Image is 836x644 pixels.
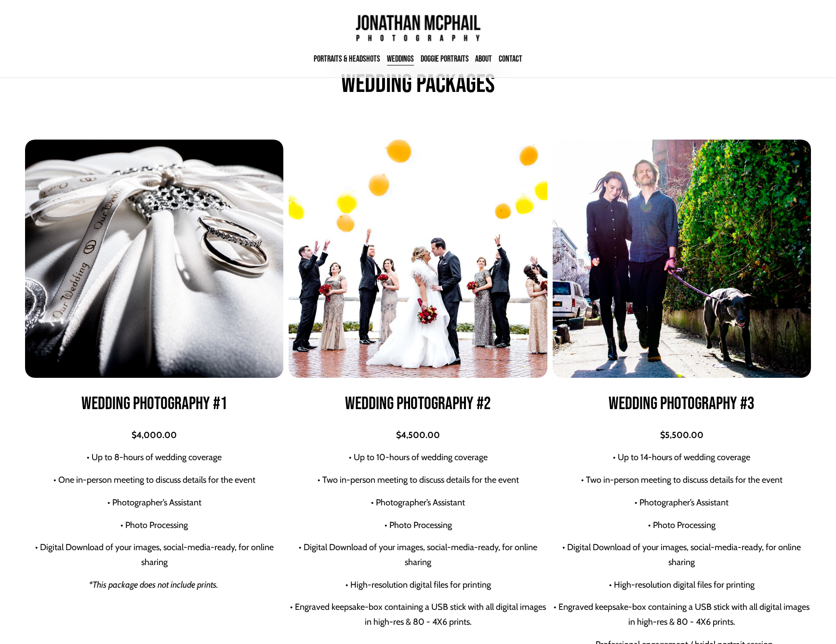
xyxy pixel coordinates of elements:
a: folder dropdown [387,51,414,67]
p: • Two in-person meeting to discuss details for the event [553,473,811,488]
p: • One in-person meeting to discuss details for the event [25,473,283,488]
p: • Photo Processing [25,518,283,533]
p: • Up to 10-hours of wedding coverage [289,450,547,465]
p: • Digital Download of your images, social-media-ready, for online sharing [553,540,811,569]
p: • Photo Processing [289,518,547,533]
h3: Wedding Photography #2 [289,392,547,414]
p: • Engraved keepsake-box containing a USB stick with all digital images in high-res & 80 - 4X6 pri... [289,600,547,629]
a: folder dropdown [499,51,522,67]
strong: $4,000.00 [132,430,177,440]
a: folder dropdown [314,51,380,67]
p: • Engraved keepsake-box containing a USB stick with all digital images in high-res & 80 - 4X6 pri... [553,600,811,629]
span: Contact [499,52,522,66]
p: • Digital Download of your images, social-media-ready, for online sharing [25,540,283,569]
img: Jonathan McPhail Photography [334,11,503,44]
strong: $5,500.00 [660,430,703,440]
em: *This package does not include prints. [89,580,218,590]
p: • Up to 14-hours of wedding coverage [553,450,811,465]
a: folder dropdown [475,51,492,67]
span: About [475,52,492,66]
p: • Photographer’s Assistant [553,495,811,510]
p: • Two in-person meeting to discuss details for the event [289,473,547,488]
p: • Up to 8-hours of wedding coverage [25,450,283,465]
span: Doggie Portraits [421,52,469,66]
p: • Digital Download of your images, social-media-ready, for online sharing [289,540,547,569]
a: folder dropdown [421,51,469,67]
span: Portraits & Headshots [314,52,380,66]
strong: $4,500.00 [396,430,440,440]
span: Weddings [387,52,414,66]
p: • High-resolution digital files for printing [553,578,811,592]
p: • Photographer’s Assistant [25,495,283,510]
p: • Photo Processing [553,518,811,533]
h3: Wedding Photography #1 [25,392,283,414]
p: • Photographer’s Assistant [289,495,547,510]
h2: Wedding Packages [287,67,549,99]
h3: Wedding Photography #3 [553,392,811,414]
p: • High-resolution digital files for printing [289,578,547,592]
